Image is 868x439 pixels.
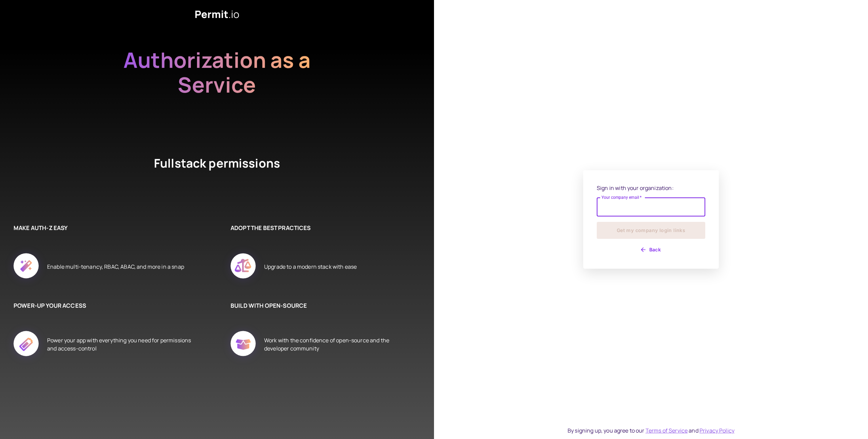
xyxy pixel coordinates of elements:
[601,194,642,200] label: Your company email
[47,323,197,365] div: Power your app with everything you need for permissions and access-control
[231,301,414,310] h6: BUILD WITH OPEN-SOURCE
[597,244,705,255] button: Back
[231,224,414,232] h6: ADOPT THE BEST PRACTICES
[568,426,734,435] div: By signing up, you agree to our and
[597,184,705,192] p: Sign in with your organization:
[646,427,688,434] a: Terms of Service
[699,427,734,434] a: Privacy Policy
[264,246,357,288] div: Upgrade to a modern stack with ease
[47,246,184,288] div: Enable multi-tenancy, RBAC, ABAC, and more in a snap
[264,323,414,365] div: Work with the confidence of open-source and the developer community
[102,47,332,122] h2: Authorization as a Service
[14,301,197,310] h6: POWER-UP YOUR ACCESS
[14,224,197,232] h6: MAKE AUTH-Z EASY
[597,222,705,239] button: Get my company login links
[129,155,305,196] h4: Fullstack permissions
